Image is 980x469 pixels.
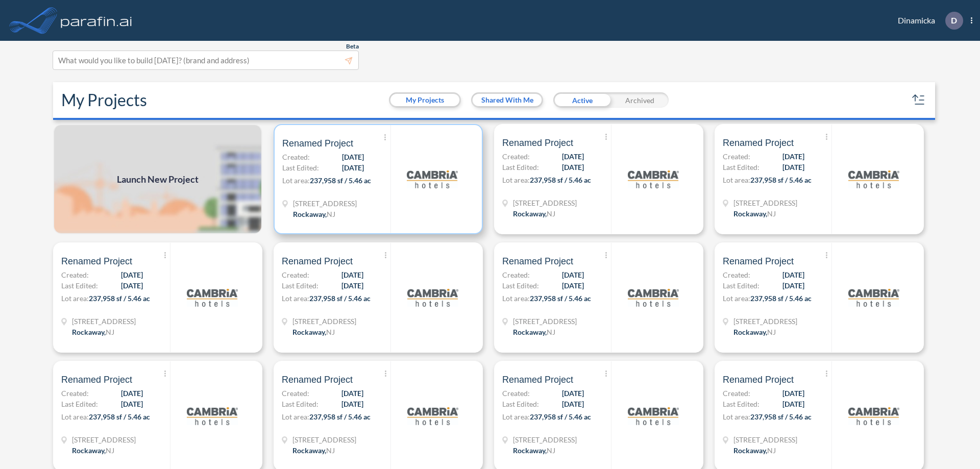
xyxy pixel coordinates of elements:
[782,280,804,291] span: [DATE]
[293,198,357,209] span: 321 Mt Hope Ave
[282,162,319,173] span: Last Edited:
[628,272,679,323] img: logo
[733,316,797,327] span: 321 Mt Hope Ave
[547,328,555,336] span: NJ
[782,399,804,409] span: [DATE]
[72,445,114,456] div: Rockaway, NJ
[61,388,89,399] span: Created:
[59,10,134,31] img: logo
[407,272,458,323] img: logo
[502,412,530,421] span: Lot area:
[782,151,804,162] span: [DATE]
[282,137,353,150] span: Renamed Project
[502,137,573,149] span: Renamed Project
[502,176,530,184] span: Lot area:
[187,272,238,323] img: logo
[562,162,584,172] span: [DATE]
[723,137,794,149] span: Renamed Project
[848,272,899,323] img: logo
[61,294,89,303] span: Lot area:
[513,445,555,456] div: Rockaway, NJ
[53,124,262,234] a: Launch New Project
[72,446,106,455] span: Rockaway ,
[502,374,573,386] span: Renamed Project
[292,445,335,456] div: Rockaway, NJ
[723,399,759,409] span: Last Edited:
[282,294,309,303] span: Lot area:
[723,151,750,162] span: Created:
[72,316,136,327] span: 321 Mt Hope Ave
[513,327,555,337] div: Rockaway, NJ
[723,280,759,291] span: Last Edited:
[89,294,150,303] span: 237,958 sf / 5.46 ac
[767,328,776,336] span: NJ
[767,446,776,455] span: NJ
[61,374,132,386] span: Renamed Project
[282,399,318,409] span: Last Edited:
[530,412,591,421] span: 237,958 sf / 5.46 ac
[502,388,530,399] span: Created:
[530,176,591,184] span: 237,958 sf / 5.46 ac
[53,124,262,234] img: add
[513,198,577,208] span: 321 Mt Hope Ave
[346,42,359,51] span: Beta
[292,434,356,445] span: 321 Mt Hope Ave
[553,92,611,108] div: Active
[562,280,584,291] span: [DATE]
[513,208,555,219] div: Rockaway, NJ
[502,151,530,162] span: Created:
[723,255,794,267] span: Renamed Project
[782,269,804,280] span: [DATE]
[89,412,150,421] span: 237,958 sf / 5.46 ac
[292,328,326,336] span: Rockaway ,
[61,90,147,110] h2: My Projects
[61,255,132,267] span: Renamed Project
[733,327,776,337] div: Rockaway, NJ
[502,255,573,267] span: Renamed Project
[911,92,927,108] button: sort
[282,255,353,267] span: Renamed Project
[72,434,136,445] span: 321 Mt Hope Ave
[121,280,143,291] span: [DATE]
[390,94,459,106] button: My Projects
[628,390,679,441] img: logo
[326,328,335,336] span: NJ
[611,92,669,108] div: Archived
[121,399,143,409] span: [DATE]
[341,280,363,291] span: [DATE]
[767,209,776,218] span: NJ
[723,162,759,172] span: Last Edited:
[848,390,899,441] img: logo
[562,399,584,409] span: [DATE]
[750,176,812,184] span: 237,958 sf / 5.46 ac
[502,269,530,280] span: Created:
[513,434,577,445] span: 321 Mt Hope Ave
[733,328,767,336] span: Rockaway ,
[750,412,812,421] span: 237,958 sf / 5.46 ac
[282,374,353,386] span: Renamed Project
[502,280,539,291] span: Last Edited:
[547,446,555,455] span: NJ
[733,445,776,456] div: Rockaway, NJ
[723,374,794,386] span: Renamed Project
[326,446,335,455] span: NJ
[327,210,335,218] span: NJ
[562,269,584,280] span: [DATE]
[282,176,310,185] span: Lot area:
[282,388,309,399] span: Created:
[723,176,750,184] span: Lot area:
[282,412,309,421] span: Lot area:
[723,269,750,280] span: Created:
[502,399,539,409] span: Last Edited:
[61,399,98,409] span: Last Edited:
[407,154,458,205] img: logo
[309,412,371,421] span: 237,958 sf / 5.46 ac
[723,294,750,303] span: Lot area:
[750,294,812,303] span: 237,958 sf / 5.46 ac
[723,412,750,421] span: Lot area:
[341,388,363,399] span: [DATE]
[282,269,309,280] span: Created:
[293,209,335,219] div: Rockaway, NJ
[61,269,89,280] span: Created:
[106,328,114,336] span: NJ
